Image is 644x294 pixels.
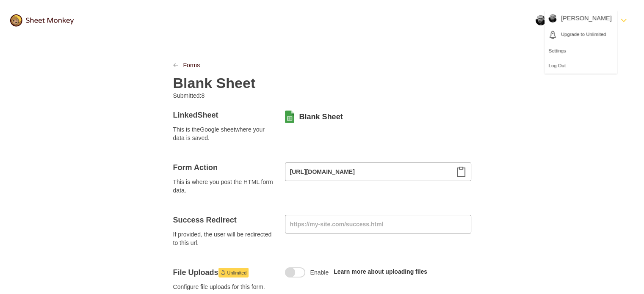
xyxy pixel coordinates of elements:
[173,110,275,120] h4: Linked Sheet
[299,112,343,122] a: Blank Sheet
[227,268,247,278] span: Unlimited
[221,270,226,275] svg: Launch
[544,10,634,30] button: Close Menu
[544,69,634,88] div: Log Out
[531,10,634,30] button: Open Menu
[10,14,74,27] img: logo@2x.png
[544,30,634,51] div: Upgrade to Unlimited
[173,91,315,100] p: Submitted: 8
[173,74,256,91] h2: Blank Sheet
[633,15,643,25] svg: FormDown
[173,125,275,142] span: This is the Google sheet where your data is saved.
[173,162,275,173] h4: Form Action
[173,178,275,195] span: This is where you post the HTML form data.
[544,51,634,69] div: Settings
[456,167,466,177] svg: Clipboard
[173,63,178,68] svg: LinkPrevious
[173,215,275,225] h4: Success Redirect
[173,283,275,291] span: Configure file uploads for this form.
[550,36,560,46] svg: Launch
[173,230,275,247] span: If provided, the user will be redirected to this url.
[334,268,427,275] a: Learn more about uploading files
[536,15,614,25] div: [PERSON_NAME]
[285,215,471,234] input: https://my-site.com/success.html
[550,15,627,25] div: [PERSON_NAME]
[173,267,275,278] h4: File Uploads
[183,61,200,69] a: Forms
[310,268,329,277] span: Enable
